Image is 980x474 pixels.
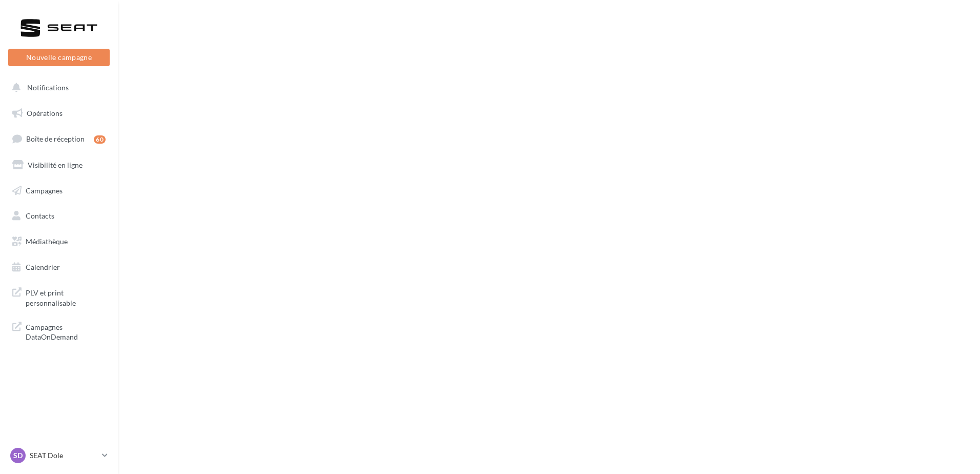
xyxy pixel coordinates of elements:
a: SD SEAT Dole [8,446,110,465]
a: Campagnes DataOnDemand [6,316,112,346]
p: SEAT Dole [30,450,98,461]
a: PLV et print personnalisable [6,282,112,312]
button: Nouvelle campagne [8,49,110,66]
a: Opérations [6,103,112,124]
a: Médiathèque [6,231,112,252]
a: Visibilité en ligne [6,154,112,176]
div: 60 [94,135,106,144]
span: Campagnes [26,186,63,194]
a: Boîte de réception60 [6,128,112,150]
span: Calendrier [26,263,60,271]
span: PLV et print personnalisable [26,286,106,308]
span: Boîte de réception [26,134,85,143]
span: Notifications [27,83,69,92]
button: Notifications [6,77,108,98]
a: Campagnes [6,180,112,202]
span: Opérations [27,109,63,117]
span: Médiathèque [26,237,68,246]
span: Campagnes DataOnDemand [26,320,106,342]
span: Visibilité en ligne [28,161,83,169]
span: SD [13,450,23,461]
span: Contacts [26,211,54,220]
a: Contacts [6,205,112,227]
a: Calendrier [6,256,112,278]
